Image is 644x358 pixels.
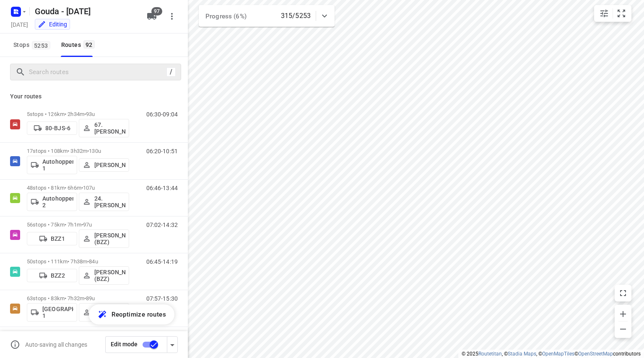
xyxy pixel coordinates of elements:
[79,119,129,137] button: 67. [PERSON_NAME]
[94,269,125,282] p: [PERSON_NAME] (BZZ)
[38,20,67,28] div: You are currently in edit mode.
[462,351,641,357] li: © 2025 , © , © © contributors
[27,295,129,301] p: 63 stops • 83km • 7h32m
[8,20,31,29] h5: Project date
[478,351,502,357] a: Routetitan
[205,13,247,20] span: Progress (6%)
[79,193,129,211] button: 24. [PERSON_NAME]
[89,148,101,154] span: 130u
[79,303,129,322] button: [PERSON_NAME] (GR)
[51,272,65,279] p: BZZ2
[199,5,335,27] div: Progress (6%)315/5253
[27,193,77,211] button: Autohopper 2
[45,125,70,131] p: 80-BJS-6
[51,235,65,242] p: BZZ1
[61,40,97,50] div: Routes
[10,92,178,101] p: Your routes
[146,111,178,118] p: 06:30-09:04
[27,121,77,135] button: 80-BJS-6
[151,7,162,15] span: 97
[594,5,631,22] div: small contained button group
[79,266,129,285] button: [PERSON_NAME] (BZZ)
[146,221,178,228] p: 07:02-14:32
[42,158,73,172] p: Autohopper 1
[25,341,87,348] p: Auto-saving all changes
[164,8,180,25] button: More
[27,148,129,154] p: 17 stops • 108km • 3h32m
[81,221,83,228] span: •
[112,309,166,320] span: Reoptimize routes
[81,185,83,191] span: •
[84,295,86,301] span: •
[89,304,174,325] button: Reoptimize routes
[42,306,73,319] p: [GEOGRAPHIC_DATA] 1
[94,232,125,245] p: [PERSON_NAME] (BZZ)
[578,351,613,357] a: OpenStreetMap
[111,341,138,348] span: Edit mode
[27,221,129,228] p: 56 stops • 75km • 7h1m
[146,148,178,155] p: 06:20-10:51
[596,5,613,22] button: Map settings
[166,67,176,77] div: /
[94,162,125,168] p: [PERSON_NAME]
[508,351,536,357] a: Stadia Maps
[146,258,178,265] p: 06:45-14:19
[167,339,177,350] div: Driver app settings
[42,195,73,209] p: Autohopper 2
[27,111,129,117] p: 5 stops • 126km • 2h34m
[87,148,89,154] span: •
[79,229,129,248] button: [PERSON_NAME] (BZZ)
[83,40,95,49] span: 92
[31,5,140,18] h5: Gouda - [DATE]
[542,351,574,357] a: OpenMapTiles
[143,8,160,25] button: 97
[86,111,95,117] span: 93u
[94,195,125,209] p: 24. [PERSON_NAME]
[83,185,95,191] span: 107u
[87,258,89,265] span: •
[79,158,129,172] button: [PERSON_NAME]
[146,185,178,191] p: 06:46-13:44
[613,5,630,22] button: Fit zoom
[27,156,77,174] button: Autohopper 1
[27,185,129,191] p: 48 stops • 81km • 6h6m
[13,40,53,50] span: Stops
[89,258,98,265] span: 84u
[27,232,77,245] button: BZZ1
[27,269,77,282] button: BZZ2
[83,221,92,228] span: 97u
[32,41,50,49] span: 5253
[27,258,129,265] p: 50 stops • 111km • 7h38m
[86,295,95,301] span: 89u
[281,11,311,21] p: 315/5253
[27,303,77,322] button: [GEOGRAPHIC_DATA] 1
[146,295,178,302] p: 07:57-15:30
[94,121,125,135] p: 67. [PERSON_NAME]
[84,111,86,117] span: •
[29,66,166,79] input: Search routes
